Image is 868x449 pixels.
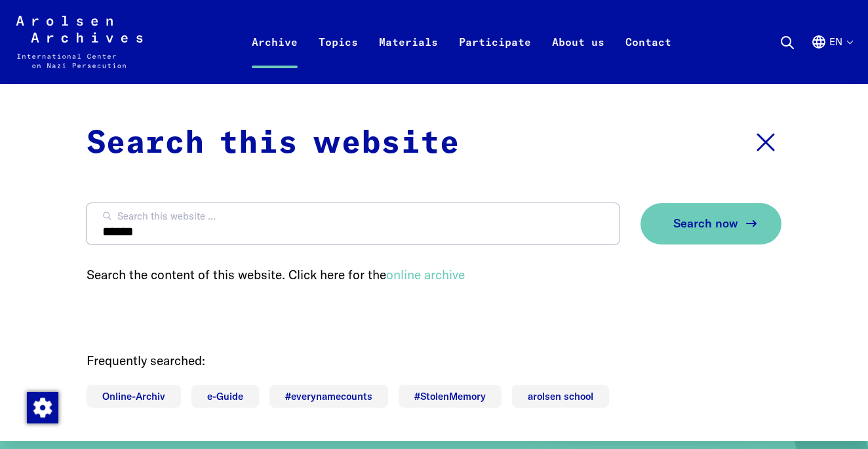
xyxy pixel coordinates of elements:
[811,34,852,81] button: English, language selection
[87,385,181,408] a: Online-Archiv
[26,391,58,423] div: Change consent
[308,31,368,84] a: Topics
[673,217,738,231] span: Search now
[386,267,465,283] a: online archive
[191,385,259,408] a: e-Guide
[87,120,460,167] p: Search this website
[241,16,682,68] nav: Primary
[269,385,388,408] a: #everynamecounts
[368,31,448,84] a: Materials
[399,385,502,408] a: #StolenMemory
[641,203,781,244] button: Search now
[448,31,542,84] a: Participate
[241,31,308,84] a: Archive
[27,392,58,423] img: Change consent
[87,265,781,284] p: Search the content of this website. Click here for the
[615,31,682,84] a: Contact
[87,351,781,370] p: Frequently searched:
[512,385,609,408] a: arolsen school
[542,31,615,84] a: About us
